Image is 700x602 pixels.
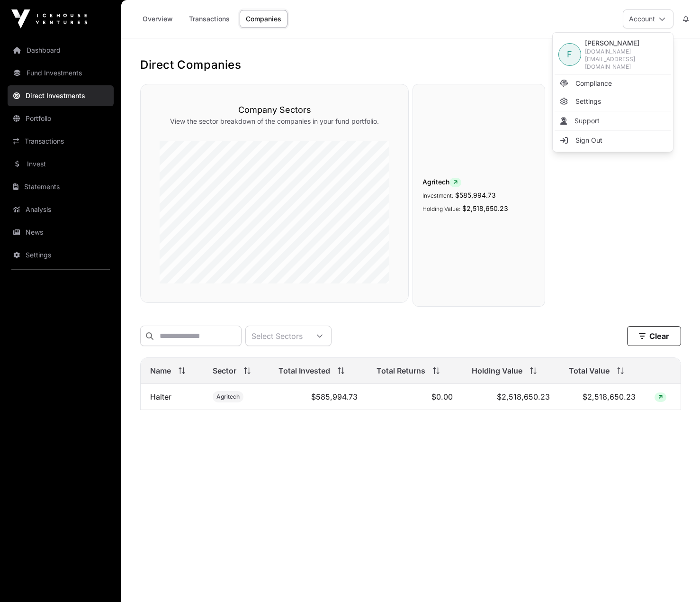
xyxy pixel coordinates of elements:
h1: Direct Companies [140,57,681,73]
iframe: Chat Widget [653,556,700,602]
li: Support [555,112,671,129]
td: $2,518,650.23 [462,384,559,410]
span: Agritech [216,393,240,401]
span: Compliance [575,79,612,88]
p: View the sector breakdown of the companies in your fund portfolio. [160,117,389,126]
span: Investment: [422,192,453,199]
span: Support [574,116,600,126]
a: Direct Investments [8,85,114,106]
button: Clear [627,326,681,346]
a: Transactions [8,131,114,152]
span: Name [150,365,171,376]
a: News [8,222,114,243]
span: Holding Value: [422,205,460,212]
button: Account [623,9,673,28]
span: [PERSON_NAME] [585,38,667,48]
a: Analysis [8,199,114,220]
a: Companies [240,10,287,28]
li: Sign Out [555,132,671,149]
a: Settings [555,93,671,110]
span: $585,994.73 [455,191,496,199]
a: Halter [150,392,171,401]
img: Icehouse Ventures Logo [11,9,87,28]
td: $2,518,650.23 [559,384,645,410]
span: [DOMAIN_NAME][EMAIL_ADDRESS][DOMAIN_NAME] [585,48,667,71]
span: Agritech [422,177,535,187]
a: Transactions [183,10,236,28]
a: Compliance [555,75,671,92]
span: Total Invested [278,365,330,376]
span: Sign Out [575,136,602,145]
td: $0.00 [367,384,462,410]
span: F [567,48,572,61]
td: $585,994.73 [269,384,367,410]
a: Fund Investments [8,63,114,83]
a: Portfolio [8,108,114,129]
span: Sector [213,365,236,376]
a: Statements [8,176,114,197]
span: Settings [575,97,601,106]
span: Holding Value [472,365,522,376]
div: Select Sectors [246,326,308,346]
div: チャットウィジェット [653,556,700,602]
span: Total Returns [377,365,425,376]
a: Dashboard [8,40,114,61]
span: $2,518,650.23 [462,204,508,212]
span: Total Value [569,365,610,376]
a: Settings [8,245,114,265]
a: Invest [8,154,114,174]
a: Overview [136,10,179,28]
h3: Company Sectors [160,103,389,117]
